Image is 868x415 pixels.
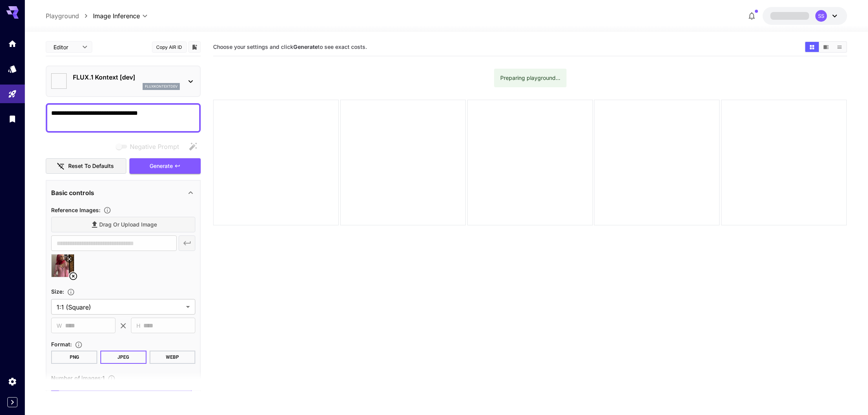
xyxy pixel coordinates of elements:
[93,11,140,21] span: Image Inference
[57,303,183,312] span: 1:1 (Square)
[293,43,318,50] b: Generate
[8,377,17,386] div: Settings
[150,351,196,364] button: WEBP
[8,64,17,74] div: Models
[150,161,173,171] span: Generate
[51,69,195,93] div: FLUX.1 Kontext [dev]fluxkontextdev
[51,351,97,364] button: PNG
[51,341,72,348] span: Format :
[804,41,847,53] div: Show media in grid viewShow media in video viewShow media in list view
[191,42,198,52] button: Add to library
[7,397,17,407] button: Expand sidebar
[500,71,560,85] div: Preparing playground...
[72,341,86,349] button: Choose the file format for the output image.
[100,351,146,364] button: JPEG
[51,207,100,213] span: Reference Images :
[152,41,187,53] button: Copy AIR ID
[46,11,93,21] nav: breadcrumb
[57,321,62,330] span: W
[145,84,177,89] p: fluxkontextdev
[100,206,114,214] button: Upload a reference image to guide the result. This is needed for Image-to-Image or Inpainting. Su...
[8,39,17,48] div: Home
[46,158,126,174] button: Reset to defaults
[53,43,77,51] span: Editor
[114,142,185,151] span: Negative prompts are not compatible with the selected model.
[136,321,140,330] span: H
[51,183,195,202] div: Basic controls
[46,11,79,21] a: Playground
[51,288,64,295] span: Size :
[130,142,179,151] span: Negative Prompt
[815,10,827,22] div: SS
[8,114,17,124] div: Library
[213,43,367,50] span: Choose your settings and click to see exact costs.
[64,288,78,296] button: Adjust the dimensions of the generated image by specifying its width and height in pixels, or sel...
[805,42,819,52] button: Show media in grid view
[51,188,94,197] p: Basic controls
[833,42,846,52] button: Show media in list view
[129,158,201,174] button: Generate
[819,42,833,52] button: Show media in video view
[8,89,17,99] div: Playground
[73,73,180,82] p: FLUX.1 Kontext [dev]
[763,7,847,25] button: SS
